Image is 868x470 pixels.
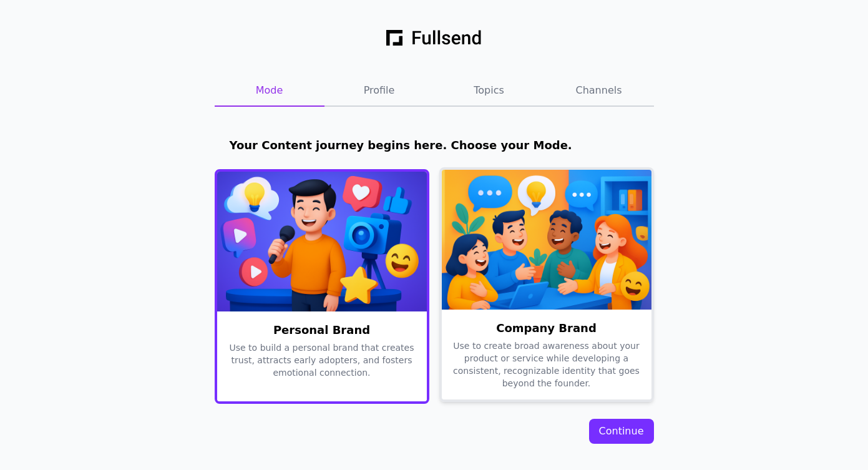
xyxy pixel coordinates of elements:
[599,424,644,439] div: Continue
[324,76,434,107] button: Profile
[215,137,654,154] h1: Your Content journey begins here. Choose your Mode.
[215,76,324,107] button: Mode
[589,419,654,444] button: Continue
[452,320,641,337] div: Company Brand
[544,76,654,107] button: Channels
[217,172,427,311] img: Founder Illustration
[227,321,417,339] div: Personal Brand
[442,170,651,310] img: Team Illustration
[434,76,544,107] button: Topics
